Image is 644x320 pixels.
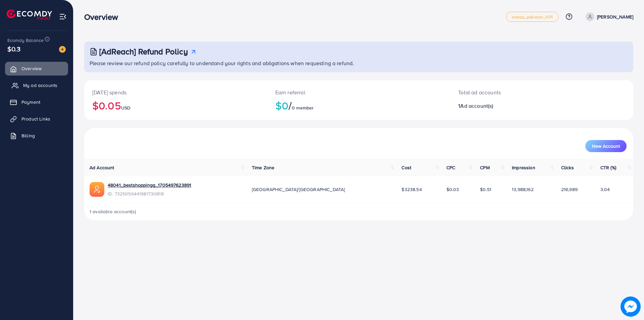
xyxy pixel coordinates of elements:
[592,144,620,148] span: New Account
[512,15,553,19] span: metap_pakistan_001
[7,37,44,44] span: Ecomdy Balance
[5,112,68,126] a: Product Links
[512,164,535,171] span: Impression
[561,164,574,171] span: Clicks
[460,102,493,109] span: Ad account(s)
[252,186,345,193] span: [GEOGRAPHIC_DATA]/[GEOGRAPHIC_DATA]
[621,297,640,316] img: image
[23,82,57,89] span: My ad accounts
[7,44,21,54] span: $0.3
[480,186,491,193] span: $0.51
[59,13,67,20] img: menu
[7,9,52,20] img: logo
[458,88,579,96] p: Total ad accounts
[275,88,442,96] p: Earn referral
[90,59,629,67] p: Please review our refund policy carefully to understand your rights and obligations when requesti...
[90,182,104,197] img: ic-ads-acc.e4c84228.svg
[292,104,314,111] span: 0 member
[288,98,292,113] span: /
[512,186,534,193] span: 13,988,162
[585,140,627,152] button: New Account
[84,12,123,22] h3: Overview
[21,132,35,139] span: Billing
[92,88,259,96] p: [DATE] spends
[5,95,68,109] a: Payment
[21,116,50,122] span: Product Links
[458,103,579,109] h2: 1
[480,164,489,171] span: CPM
[5,62,68,75] a: Overview
[5,79,68,92] a: My ad accounts
[5,129,68,142] a: Billing
[90,164,114,171] span: Ad Account
[446,164,455,171] span: CPC
[121,104,130,111] span: USD
[600,186,610,193] span: 3.04
[99,47,188,56] h3: [AdReach] Refund Policy
[252,164,274,171] span: Time Zone
[446,186,459,193] span: $0.03
[597,13,633,21] p: [PERSON_NAME]
[401,186,422,193] span: $3238.54
[506,12,558,22] a: metap_pakistan_001
[90,208,137,215] span: 1 available account(s)
[21,99,40,105] span: Payment
[275,99,442,112] h2: $0
[561,186,578,193] span: 216,989
[108,190,191,197] span: ID: 7325056441981730818
[108,182,191,188] a: 48041_bestshoppingg_1705497623891
[401,164,411,171] span: Cost
[59,46,66,53] img: image
[21,65,42,72] span: Overview
[583,12,633,21] a: [PERSON_NAME]
[600,164,616,171] span: CTR (%)
[92,99,259,112] h2: $0.05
